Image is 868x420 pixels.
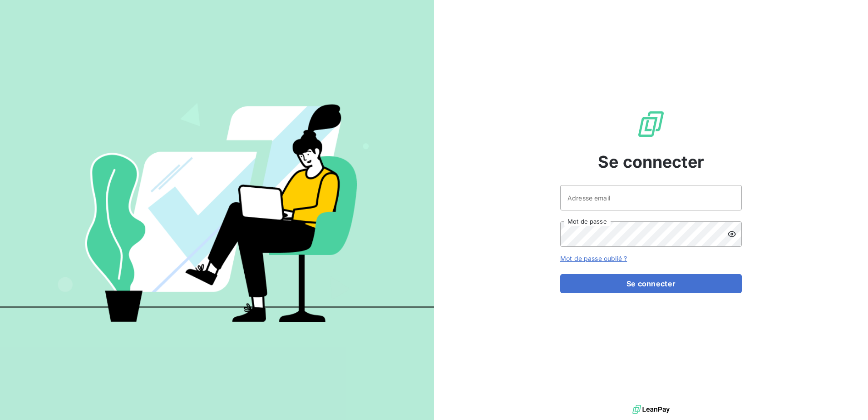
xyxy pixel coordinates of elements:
[632,403,670,416] img: logo
[560,255,627,262] a: Mot de passe oublié ?
[598,150,704,174] span: Se connecter
[560,274,742,293] button: Se connecter
[636,110,666,139] img: Logo LeanPay
[560,185,742,210] input: placeholder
